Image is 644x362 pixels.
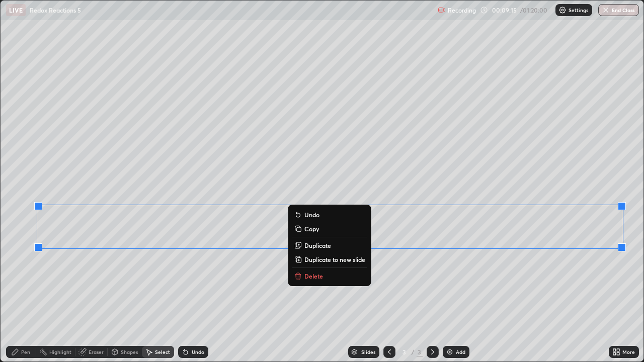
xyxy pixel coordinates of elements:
[361,349,375,354] div: Slides
[155,349,170,354] div: Select
[446,348,454,356] img: add-slide-button
[598,4,639,16] button: End Class
[192,349,204,354] div: Undo
[622,349,635,354] div: More
[448,7,476,14] p: Recording
[304,211,319,219] p: Undo
[304,241,331,249] p: Duplicate
[456,349,465,354] div: Add
[21,349,30,354] div: Pen
[412,349,415,355] div: /
[558,6,567,14] img: class-settings-icons
[121,349,138,354] div: Shapes
[292,253,367,265] button: Duplicate to new slide
[9,6,23,14] p: LIVE
[30,6,81,14] p: Redox Reactions 5
[292,270,367,282] button: Delete
[602,6,610,14] img: end-class-cross
[399,349,410,355] div: 3
[292,223,367,235] button: Copy
[304,225,319,233] p: Copy
[569,8,588,13] p: Settings
[292,239,367,251] button: Duplicate
[89,349,104,354] div: Eraser
[292,209,367,221] button: Undo
[304,272,323,280] p: Delete
[49,349,71,354] div: Highlight
[417,347,423,356] div: 3
[438,6,446,14] img: recording.375f2c34.svg
[304,255,365,263] p: Duplicate to new slide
